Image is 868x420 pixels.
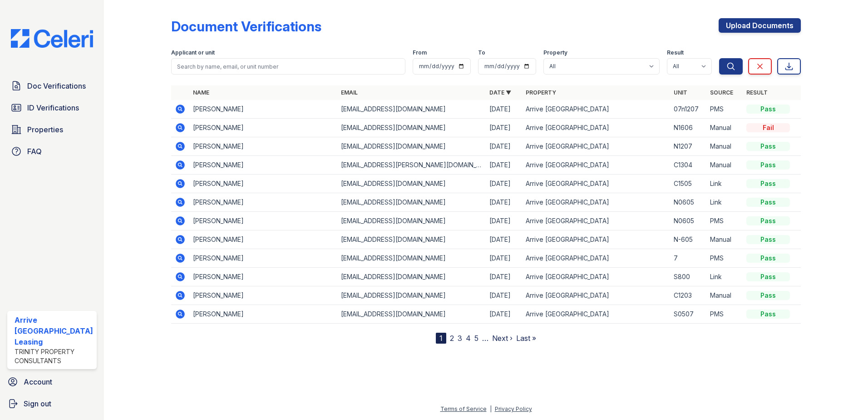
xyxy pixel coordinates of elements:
span: Sign out [24,398,51,409]
td: [DATE] [486,119,522,137]
a: Source [710,89,733,96]
td: Arrive [GEOGRAPHIC_DATA] [522,268,671,286]
span: Properties [27,124,63,135]
td: Manual [706,156,743,175]
td: [EMAIL_ADDRESS][DOMAIN_NAME] [337,286,486,305]
td: Arrive [GEOGRAPHIC_DATA] [522,230,671,249]
td: PMS [706,212,743,230]
td: Manual [706,137,743,156]
td: [DATE] [486,249,522,268]
a: Account [4,373,100,391]
td: C1304 [670,156,706,175]
td: Manual [706,230,743,249]
td: [PERSON_NAME] [189,156,338,175]
td: [PERSON_NAME] [189,305,338,324]
td: [EMAIL_ADDRESS][DOMAIN_NAME] [337,100,486,119]
a: Result [746,89,768,96]
td: S0507 [670,305,706,324]
td: Arrive [GEOGRAPHIC_DATA] [522,137,671,156]
td: [EMAIL_ADDRESS][DOMAIN_NAME] [337,119,486,137]
span: … [482,333,488,344]
div: Pass [746,179,790,188]
td: [EMAIL_ADDRESS][DOMAIN_NAME] [337,193,486,212]
div: Pass [746,198,790,207]
td: N0605 [670,193,706,212]
div: Pass [746,272,790,281]
td: Arrive [GEOGRAPHIC_DATA] [522,193,671,212]
td: [PERSON_NAME] [189,268,338,286]
td: Arrive [GEOGRAPHIC_DATA] [522,305,671,324]
td: Manual [706,119,743,137]
td: [PERSON_NAME] [189,212,338,230]
td: Arrive [GEOGRAPHIC_DATA] [522,286,671,305]
td: [DATE] [486,193,522,212]
td: [EMAIL_ADDRESS][PERSON_NAME][DOMAIN_NAME] [337,156,486,175]
td: Arrive [GEOGRAPHIC_DATA] [522,212,671,230]
td: 7 [670,249,706,268]
td: [EMAIL_ADDRESS][DOMAIN_NAME] [337,249,486,268]
div: Document Verifications [171,18,321,35]
a: Unit [674,89,687,96]
td: N1606 [670,119,706,137]
label: Applicant or unit [171,49,215,56]
td: PMS [706,249,743,268]
a: 3 [458,334,462,343]
td: N1207 [670,137,706,156]
div: Trinity Property Consultants [15,347,93,365]
td: PMS [706,305,743,324]
td: Arrive [GEOGRAPHIC_DATA] [522,119,671,137]
label: Result [667,49,684,56]
td: Arrive [GEOGRAPHIC_DATA] [522,175,671,193]
div: Pass [746,310,790,319]
div: Pass [746,160,790,170]
span: ID Verifications [27,102,79,113]
label: From [413,49,427,56]
td: [PERSON_NAME] [189,230,338,249]
a: Privacy Policy [495,405,532,412]
a: 4 [466,334,471,343]
td: [PERSON_NAME] [189,175,338,193]
td: [PERSON_NAME] [189,100,338,119]
td: PMS [706,100,743,119]
td: C1505 [670,175,706,193]
td: [PERSON_NAME] [189,137,338,156]
div: Pass [746,235,790,244]
a: 2 [450,334,454,343]
label: Property [543,49,567,56]
td: [EMAIL_ADDRESS][DOMAIN_NAME] [337,212,486,230]
div: Pass [746,142,790,151]
td: [DATE] [486,286,522,305]
a: Properties [7,120,97,139]
td: [PERSON_NAME] [189,249,338,268]
td: 07n1207 [670,100,706,119]
td: [PERSON_NAME] [189,119,338,137]
div: Pass [746,105,790,114]
a: Upload Documents [719,18,801,33]
td: [DATE] [486,268,522,286]
td: [DATE] [486,156,522,175]
td: [DATE] [486,100,522,119]
td: [PERSON_NAME] [189,286,338,305]
div: Pass [746,254,790,263]
td: Arrive [GEOGRAPHIC_DATA] [522,156,671,175]
td: Link [706,268,743,286]
a: Doc Verifications [7,77,97,95]
span: Account [24,376,52,387]
td: [DATE] [486,305,522,324]
a: FAQ [7,142,97,160]
td: [PERSON_NAME] [189,193,338,212]
div: Arrive [GEOGRAPHIC_DATA] Leasing [15,315,93,347]
td: [DATE] [486,212,522,230]
td: S800 [670,268,706,286]
td: Manual [706,286,743,305]
div: 1 [436,333,446,344]
td: Link [706,193,743,212]
a: Property [526,89,556,96]
a: Date ▼ [489,89,511,96]
input: Search by name, email, or unit number [171,58,406,75]
td: [EMAIL_ADDRESS][DOMAIN_NAME] [337,137,486,156]
td: [DATE] [486,137,522,156]
label: To [478,49,485,56]
span: FAQ [27,146,42,157]
a: Terms of Service [440,405,487,412]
